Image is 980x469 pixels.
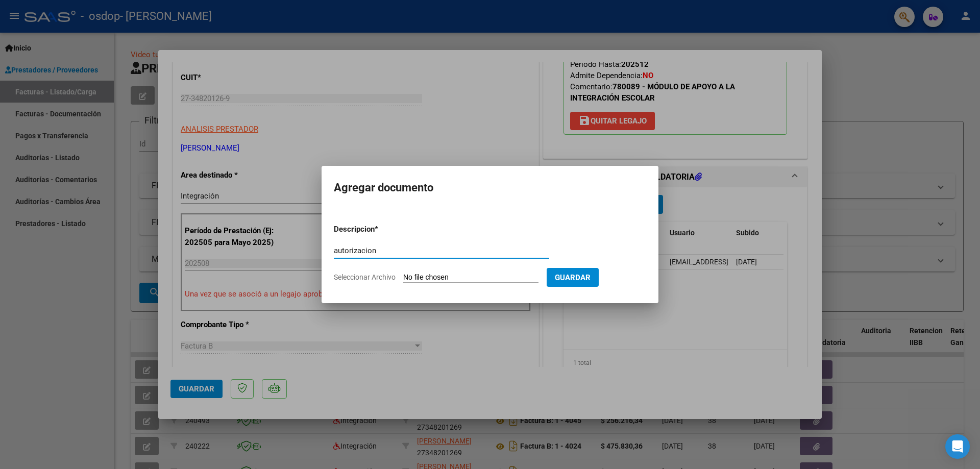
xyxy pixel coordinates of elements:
[555,273,591,282] span: Guardar
[334,224,428,235] p: Descripcion
[945,434,970,459] div: Open Intercom Messenger
[547,268,599,287] button: Guardar
[334,273,396,281] span: Seleccionar Archivo
[334,178,646,198] h2: Agregar documento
